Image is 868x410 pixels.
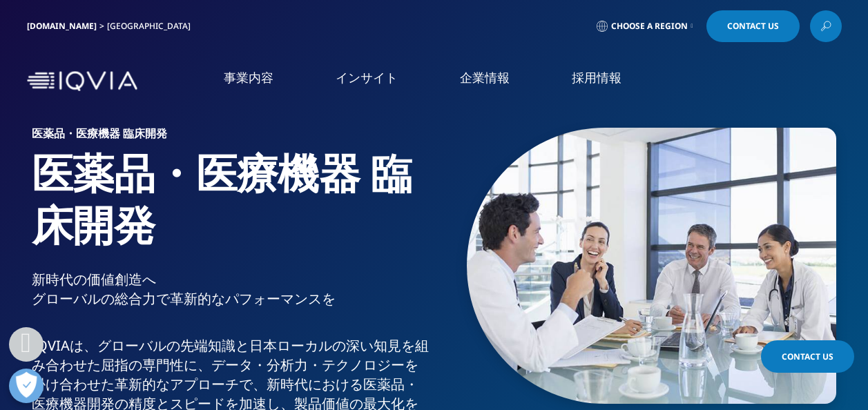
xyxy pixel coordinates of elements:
[107,21,196,32] div: [GEOGRAPHIC_DATA]
[467,128,836,404] img: 034_doctors-in-casual-meeting.jpg
[727,22,779,30] span: Contact Us
[761,340,854,373] a: Contact Us
[572,69,621,86] a: 採用情報
[32,270,429,317] p: 新時代の価値創造へ グローバルの総合力で革新的なパフォーマンスを
[143,48,842,114] nav: Primary
[9,369,44,403] button: 優先設定センターを開く
[611,21,688,32] span: Choose a Region
[32,128,429,147] h6: 医薬品・医療機器 臨床開発
[706,10,800,42] a: Contact Us
[336,69,398,86] a: インサイト
[27,20,97,32] a: [DOMAIN_NAME]
[32,147,429,270] h1: 医薬品・医療機器 臨床開発
[224,69,273,86] a: 事業内容
[460,69,510,86] a: 企業情報
[782,351,833,362] span: Contact Us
